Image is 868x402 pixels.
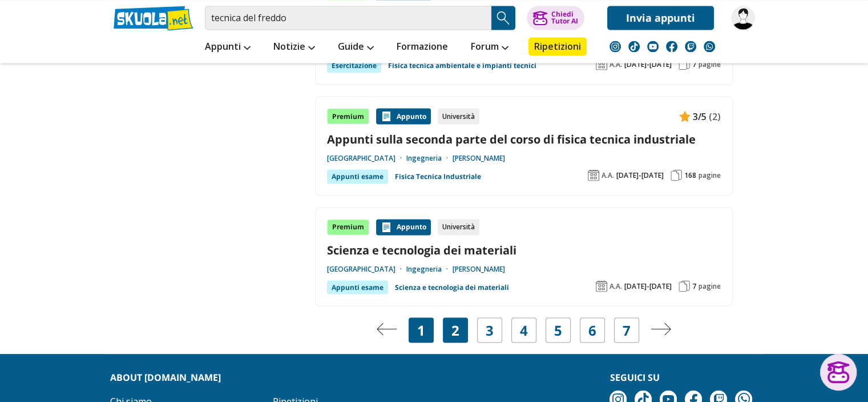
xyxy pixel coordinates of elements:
[376,219,431,235] div: Appunto
[394,37,451,58] a: Formazione
[395,280,509,294] a: Scienza e tecnologia dei materiali
[609,281,622,290] span: A.A.
[609,371,659,384] strong: Seguici su
[486,322,494,338] a: 3
[271,37,318,58] a: Notizie
[596,280,607,292] img: Anno accademico
[376,108,431,124] div: Appunto
[588,169,599,181] img: Anno accademico
[327,219,369,235] div: Premium
[679,280,690,292] img: Pagine
[607,6,714,30] a: Invia appunti
[588,322,596,338] a: 6
[491,6,515,30] button: Search Button
[692,281,696,290] span: 7
[609,59,622,69] span: A.A.
[377,323,397,335] img: Pagina precedente
[699,170,721,180] span: pagine
[327,169,388,183] div: Appunti esame
[666,41,677,52] img: facebook
[693,109,706,124] span: 3/5
[609,41,621,52] img: instagram
[327,242,721,257] a: Scienza e tecnologia dei materiali
[628,41,640,52] img: tiktok
[647,41,659,52] img: youtube
[417,322,425,338] a: 1
[395,169,481,183] a: Fisica Tecnica Industriale
[315,317,733,343] nav: Navigazione pagine
[527,6,584,30] button: ChiediTutor AI
[110,371,221,384] strong: About [DOMAIN_NAME]
[554,322,562,338] a: 5
[205,6,491,30] input: Cerca appunti, riassunti o versioni
[692,59,696,69] span: 7
[406,264,453,273] a: Ingegneria
[699,59,721,69] span: pagine
[327,108,369,124] div: Premium
[468,37,511,58] a: Forum
[709,109,721,124] span: (2)
[453,264,505,273] a: [PERSON_NAME]
[327,58,381,72] div: Esercitazione
[495,9,512,26] img: Cerca appunti, riassunti o versioni
[704,41,715,52] img: WhatsApp
[327,131,721,146] a: Appunti sulla seconda parte del corso di fisica tecnica industriale
[327,280,388,294] div: Appunti esame
[438,219,479,235] div: Università
[381,221,392,233] img: Appunti contenuto
[327,264,406,273] a: [GEOGRAPHIC_DATA]
[731,6,755,30] img: tbonciani23
[601,170,614,180] span: A.A.
[679,58,690,70] img: Pagine
[381,110,392,122] img: Appunti contenuto
[679,110,691,122] img: Appunti contenuto
[685,41,696,52] img: twitch
[624,59,672,69] span: [DATE]-[DATE]
[528,37,587,55] a: Ripetizioni
[202,37,253,58] a: Appunti
[406,153,453,162] a: Ingegneria
[596,58,607,70] img: Anno accademico
[551,11,578,25] div: Chiedi Tutor AI
[451,322,459,338] span: 2
[699,281,721,290] span: pagine
[520,322,528,338] a: 4
[624,281,672,290] span: [DATE]-[DATE]
[623,322,631,338] a: 7
[335,37,377,58] a: Guide
[651,322,671,338] a: Pagina successiva
[327,153,406,162] a: [GEOGRAPHIC_DATA]
[684,170,696,180] span: 168
[616,170,664,180] span: [DATE]-[DATE]
[377,322,397,338] a: Pagina precedente
[388,58,536,72] a: Fisica tecnica ambientale e impianti tecnici
[453,153,505,162] a: [PERSON_NAME]
[671,169,682,181] img: Pagine
[651,323,671,335] img: Pagina successiva
[438,108,479,124] div: Università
